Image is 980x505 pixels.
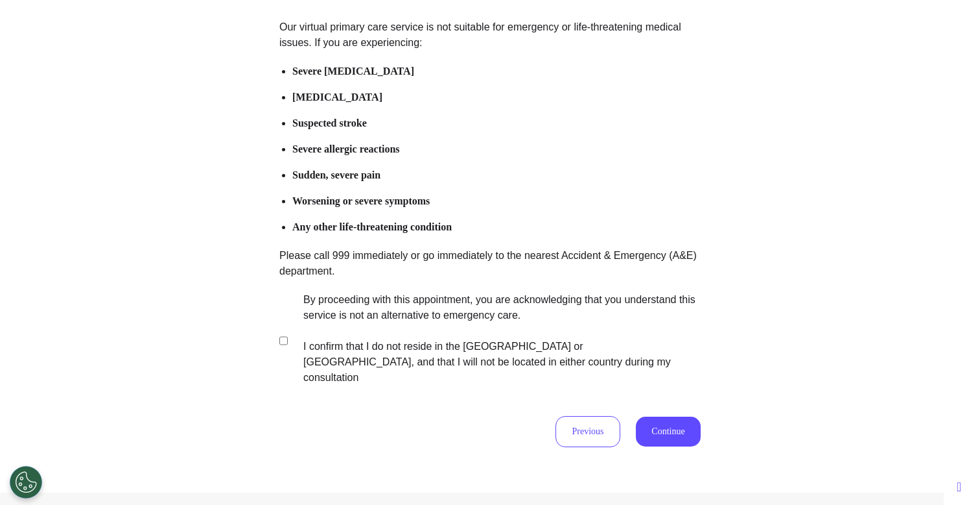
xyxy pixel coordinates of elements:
label: By proceeding with this appointment, you are acknowledging that you understand this service is no... [290,292,696,386]
p: Our virtual primary care service is not suitable for emergency or life-threatening medical issues... [279,19,701,51]
b: Suspected stroke [292,117,367,129]
b: Worsening or severe symptoms [292,195,430,206]
b: Any other life-threatening condition [292,221,452,232]
b: Severe [MEDICAL_DATA] [292,66,414,77]
b: [MEDICAL_DATA] [292,92,382,103]
button: Continue [636,417,701,447]
b: Severe allergic reactions [292,143,400,154]
button: Open Preferences [10,466,42,499]
p: Please call 999 immediately or go immediately to the nearest Accident & Emergency (A&E) department. [279,248,701,279]
button: Previous [555,416,620,447]
b: Sudden, severe pain [292,169,380,180]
